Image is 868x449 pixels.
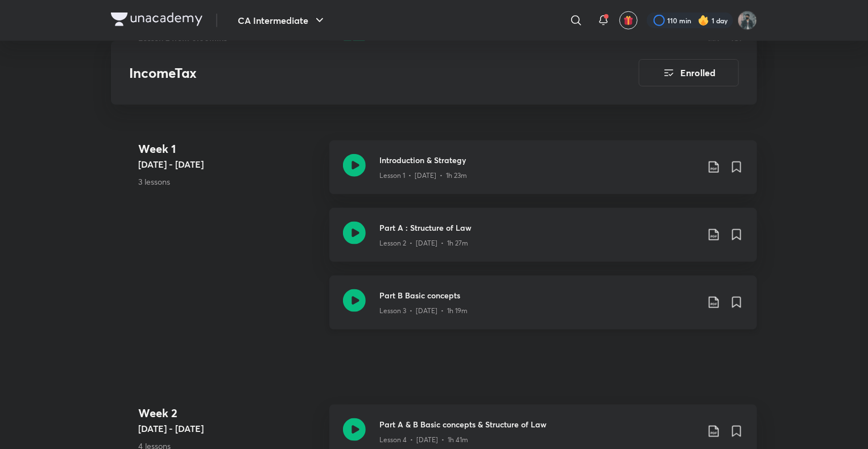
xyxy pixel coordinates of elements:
button: avatar [619,11,638,30]
img: streak [698,15,709,26]
p: Lesson 2 • [DATE] • 1h 27m [379,238,468,248]
p: 3 lessons [138,176,320,188]
p: Lesson 1 • [DATE] • 1h 23m [379,171,467,181]
p: Lesson 3 • [DATE] • 1h 19m [379,306,468,316]
h3: Part B Basic concepts [379,289,698,301]
img: avatar [623,15,634,26]
h5: [DATE] - [DATE] [138,422,320,435]
button: CA Intermediate [231,9,333,32]
img: Harsh Raj [738,11,757,30]
h4: Week 2 [138,405,320,422]
a: Part B Basic conceptsLesson 3 • [DATE] • 1h 19m [329,276,757,343]
h4: Week 1 [138,140,320,157]
a: Company Logo [111,13,202,29]
a: Introduction & StrategyLesson 1 • [DATE] • 1h 23m [329,140,757,208]
h3: IncomeTax [129,65,574,81]
h3: Part A : Structure of Law [379,222,698,234]
h3: Introduction & Strategy [379,154,698,166]
img: Company Logo [111,13,202,26]
a: Part A : Structure of LawLesson 2 • [DATE] • 1h 27m [329,208,757,276]
p: Lesson 4 • [DATE] • 1h 41m [379,435,468,445]
h3: Part A & B Basic concepts & Structure of Law [379,418,698,430]
button: Enrolled [639,59,739,86]
h5: [DATE] - [DATE] [138,157,320,171]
